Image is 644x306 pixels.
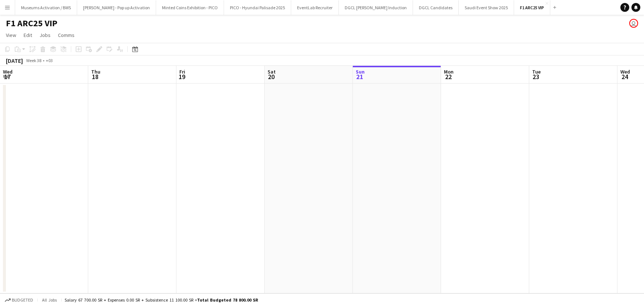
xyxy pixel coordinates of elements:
[58,32,75,38] span: Comms
[39,32,51,38] span: Jobs
[41,297,58,303] span: All jobs
[459,0,514,15] button: Saudi Event Show 2025
[6,18,57,29] h1: F1 ARC25 VIP
[65,297,258,303] div: Salary 67 700.00 SR + Expenses 0.00 SR + Subsistence 11 100.00 SR =
[532,68,541,75] span: Tue
[46,58,53,63] div: +03
[179,68,185,75] span: Fri
[6,32,16,38] span: View
[291,0,339,15] button: EventLab Recruiter
[413,0,459,15] button: DGCL Candidates
[224,0,291,15] button: PICO - Hyundai Palisade 2025
[12,297,33,303] span: Budgeted
[37,30,54,40] a: Jobs
[355,72,365,81] span: 21
[619,72,630,81] span: 24
[156,0,224,15] button: Minted Coins Exhibition - PICO
[266,72,276,81] span: 20
[90,72,100,81] span: 18
[444,68,454,75] span: Mon
[268,68,276,75] span: Sat
[514,0,550,15] button: F1 ARC25 VIP
[24,32,32,38] span: Edit
[197,297,258,303] span: Total Budgeted 78 800.00 SR
[15,0,77,15] button: Museums Activation / BWS
[3,68,13,75] span: Wed
[356,68,365,75] span: Sun
[24,58,43,63] span: Week 38
[91,68,100,75] span: Thu
[3,30,19,40] a: View
[629,19,638,28] app-user-avatar: Salman AlQurni
[443,72,454,81] span: 22
[531,72,541,81] span: 23
[620,68,630,75] span: Wed
[339,0,413,15] button: DGCL [PERSON_NAME] Induction
[178,72,185,81] span: 19
[21,30,35,40] a: Edit
[77,0,156,15] button: [PERSON_NAME] - Pop up Activation
[55,30,78,40] a: Comms
[2,72,13,81] span: 17
[6,57,23,64] div: [DATE]
[4,296,34,304] button: Budgeted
